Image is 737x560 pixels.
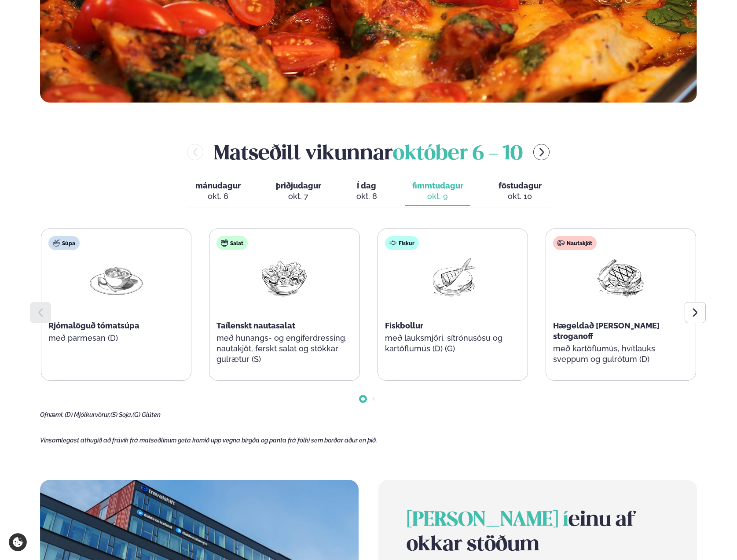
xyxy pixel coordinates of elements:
[216,333,352,365] p: með hunangs- og engiferdressing, nautakjöt, ferskt salat og stökkar gulrætur (S)
[553,321,660,341] span: Hægeldað [PERSON_NAME] stroganoff
[195,181,241,190] span: mánudagur
[53,239,60,247] img: soup.svg
[40,437,377,444] span: Vinsamlegast athugið að frávik frá matseðlinum geta komið upp vegna birgða og panta frá fólki sem...
[393,144,523,164] span: október 6 - 10
[385,321,423,330] span: Fiskbollur
[195,191,241,202] div: okt. 6
[407,508,669,557] h2: einu af okkar stöðum
[412,191,463,202] div: okt. 9
[187,144,203,160] button: menu-btn-left
[188,177,248,206] button: mánudagur okt. 6
[256,257,312,298] img: Salad.png
[499,191,542,202] div: okt. 10
[557,239,565,247] img: beef.svg
[216,321,295,330] span: Taílenskt nautasalat
[553,236,597,250] div: Nautakjöt
[132,411,161,418] span: (G) Glúten
[349,177,384,206] button: Í dag okt. 8
[407,511,568,530] span: [PERSON_NAME] í
[48,236,80,250] div: Súpa
[385,236,419,250] div: Fiskur
[499,181,542,190] span: föstudagur
[269,177,328,206] button: þriðjudagur okt. 7
[425,257,481,298] img: Fish.png
[361,397,365,401] span: Go to slide 1
[356,181,377,191] span: Í dag
[276,191,321,202] div: okt. 7
[40,411,63,418] span: Ofnæmi:
[88,257,144,298] img: Soup.png
[412,181,463,190] span: fimmtudagur
[372,397,375,401] span: Go to slide 2
[356,191,377,202] div: okt. 8
[216,236,248,250] div: Salat
[533,144,550,160] button: menu-btn-right
[214,138,523,166] h2: Matseðill vikunnar
[221,239,228,247] img: salad.svg
[65,411,110,418] span: (D) Mjólkurvörur,
[48,321,139,330] span: Rjómalöguð tómatsúpa
[385,333,521,354] p: með lauksmjöri, sítrónusósu og kartöflumús (D) (G)
[389,239,396,247] img: fish.svg
[405,177,470,206] button: fimmtudagur okt. 9
[276,181,321,190] span: þriðjudagur
[593,257,649,298] img: Beef-Meat.png
[48,333,184,343] p: með parmesan (D)
[9,533,27,551] a: Cookie settings
[491,177,549,206] button: föstudagur okt. 10
[553,343,689,365] p: með kartöflumús, hvítlauks sveppum og gulrótum (D)
[110,411,132,418] span: (S) Soja,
